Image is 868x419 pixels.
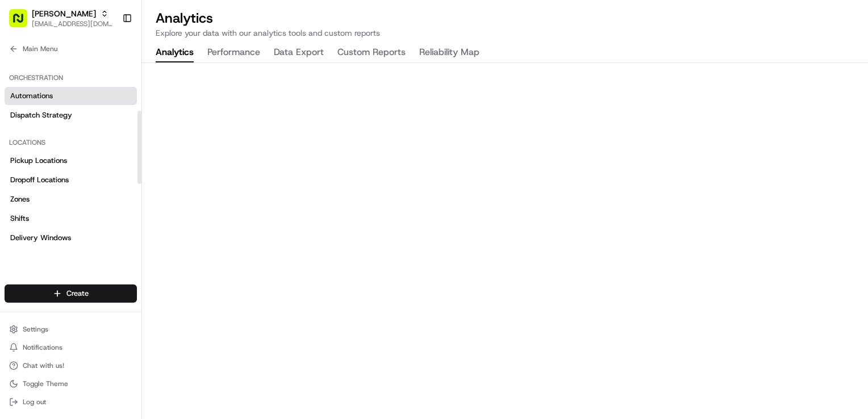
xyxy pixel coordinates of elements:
[10,213,29,224] span: Shifts
[7,160,91,181] a: 📗Knowledge Base
[113,192,137,201] span: Pylon
[5,106,137,124] a: Dispatch Strategy
[23,361,64,370] span: Chat with us!
[5,41,137,57] button: Main Menu
[23,397,46,407] span: Log out
[419,43,479,62] button: Reliability Map
[5,87,137,105] a: Automations
[10,233,71,243] span: Delivery Windows
[5,209,137,228] a: Shifts
[5,321,137,337] button: Settings
[337,43,406,62] button: Custom Reports
[5,394,137,410] button: Log out
[91,160,187,181] a: 💻API Documentation
[193,112,207,125] button: Start new chat
[96,166,105,175] div: 💻
[11,166,20,175] div: 📗
[10,175,69,185] span: Dropoff Locations
[23,44,57,53] span: Main Menu
[5,358,137,374] button: Chat with us!
[10,194,30,204] span: Zones
[207,43,260,62] button: Performance
[10,91,53,101] span: Automations
[5,229,137,247] a: Delivery Windows
[5,152,137,170] a: Pickup Locations
[156,9,854,27] h2: Analytics
[32,19,113,28] button: [EMAIL_ADDRESS][DOMAIN_NAME]
[5,69,137,87] div: Orchestration
[10,110,72,120] span: Dispatch Strategy
[80,192,137,201] a: Powered byPylon
[23,379,68,388] span: Toggle Theme
[142,63,868,419] iframe: Analytics
[23,343,62,352] span: Notifications
[5,133,137,152] div: Locations
[156,43,194,62] button: Analytics
[5,5,118,32] button: [PERSON_NAME][EMAIL_ADDRESS][DOMAIN_NAME]
[32,8,96,19] button: [PERSON_NAME]
[23,325,48,334] span: Settings
[5,284,137,303] button: Create
[5,190,137,208] a: Zones
[107,165,182,176] span: API Documentation
[156,27,854,39] p: Explore your data with our analytics tools and custom reports
[5,171,137,189] a: Dropoff Locations
[5,376,137,392] button: Toggle Theme
[23,165,87,176] span: Knowledge Base
[274,43,324,62] button: Data Export
[10,156,67,166] span: Pickup Locations
[5,340,137,355] button: Notifications
[66,288,89,299] span: Create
